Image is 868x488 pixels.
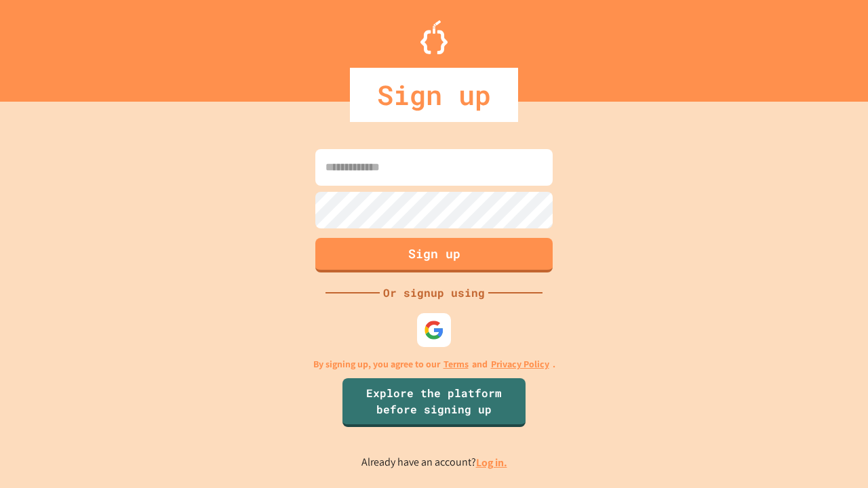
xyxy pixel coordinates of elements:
[315,238,553,272] button: Sign up
[491,357,549,371] a: Privacy Policy
[420,20,448,54] img: Logo.svg
[380,285,488,301] div: Or signup using
[443,357,469,371] a: Terms
[361,454,507,471] p: Already have an account?
[342,378,526,427] a: Explore the platform before signing up
[424,320,444,340] img: google-icon.svg
[350,68,518,122] div: Sign up
[476,455,507,470] a: Log in.
[313,357,555,371] p: By signing up, you agree to our and .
